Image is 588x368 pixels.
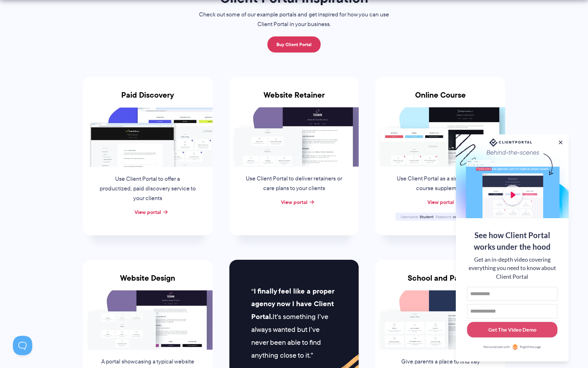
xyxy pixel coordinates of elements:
span: onlinecourse123 [453,214,480,219]
button: Get The Video Demo [467,322,557,338]
h3: Website Design [83,274,213,290]
div: Get The Video Demo [488,326,536,334]
h3: School and Parent [375,274,505,290]
a: Buy Client Portal [267,36,321,53]
div: Get an in-depth video covering everything you need to know about Client Portal [467,256,557,281]
p: Check out some of our example portals and get inspired for how you can use Client Portal in your ... [186,10,402,29]
a: Personalized withRightMessage [467,344,557,350]
span: RightMessage [520,344,541,350]
span: Username [400,214,418,219]
p: Use Client Portal to offer a productized, paid discovery service to your clients [99,174,197,203]
strong: I finally feel like a proper agency now I have Client Portal. [251,286,334,322]
h3: Website Retainer [229,91,359,107]
p: Use Client Portal as a simple online course supplement [391,174,489,193]
h3: Online Course [375,91,505,107]
h3: Paid Discovery [83,91,213,107]
p: Use Client Portal to deliver retainers or care plans to your clients [245,174,343,193]
div: See how Client Portal works under the hood [467,229,557,253]
p: It’s something I’ve always wanted but I’ve never been able to find anything close to it. [251,285,337,362]
a: View portal [427,198,453,206]
iframe: Toggle Customer Support [13,336,32,355]
span: Password [435,214,452,219]
span: Personalized with [483,344,510,350]
span: Student [419,214,433,219]
a: View portal [135,208,161,216]
a: View portal [281,198,307,206]
img: Personalized with RightMessage [512,344,518,350]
